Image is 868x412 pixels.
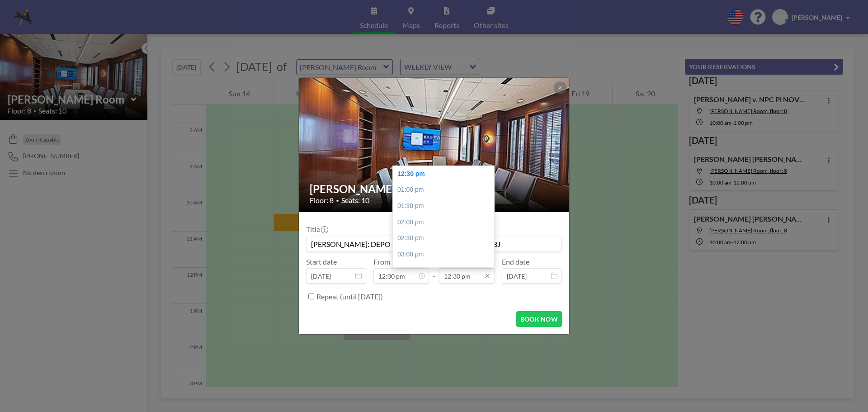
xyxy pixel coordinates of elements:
label: End date [502,257,529,266]
label: Start date [306,257,337,266]
div: 03:00 pm [393,246,499,263]
span: Floor: 8 [310,196,334,205]
div: 02:00 pm [393,214,499,231]
div: 01:00 pm [393,182,499,198]
div: 02:30 pm [393,230,499,246]
div: 03:30 pm [393,262,499,279]
span: • [336,197,339,204]
button: BOOK NOW [516,311,562,327]
div: 12:30 pm [393,166,499,182]
input: Monya's reservation [307,236,561,251]
div: 01:30 pm [393,198,499,214]
span: Seats: 10 [341,196,369,205]
h2: [PERSON_NAME] Room [310,182,559,196]
span: - [433,260,435,280]
img: 537.jpg [299,2,570,287]
label: Title [306,225,327,234]
label: From [373,257,390,266]
label: Repeat (until [DATE]) [316,292,383,301]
